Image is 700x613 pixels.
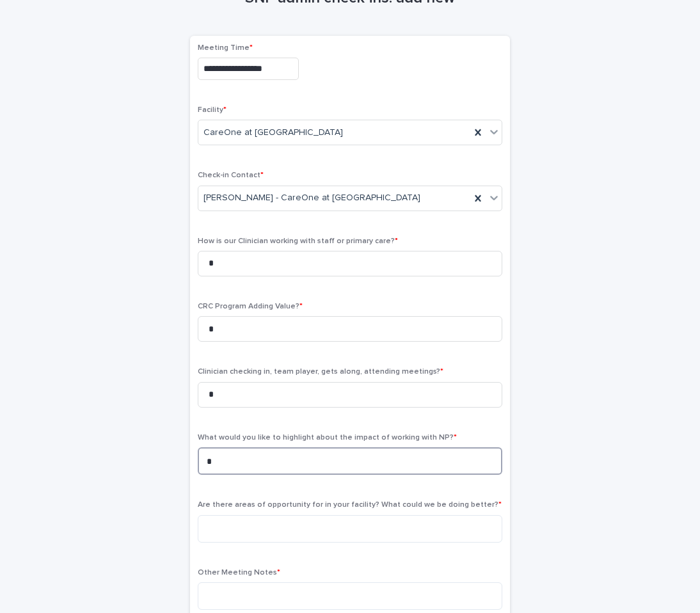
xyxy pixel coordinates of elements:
[198,303,303,310] span: CRC Program Adding Value?
[198,434,457,442] span: What would you like to highlight about the impact of working with NP?
[198,44,253,52] span: Meeting Time
[198,368,443,376] span: Clinician checking in, team player, gets along, attending meetings?
[198,106,227,114] span: Facility
[198,501,502,509] span: Are there areas of opportunity for in your facility? What could we be doing better?
[198,171,264,179] span: Check-in Contact
[203,191,420,205] span: [PERSON_NAME] - CareOne at [GEOGRAPHIC_DATA]
[203,126,343,139] span: CareOne at [GEOGRAPHIC_DATA]
[198,237,398,245] span: How is our Clinician working with staff or primary care?
[198,569,280,577] span: Other Meeting Notes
